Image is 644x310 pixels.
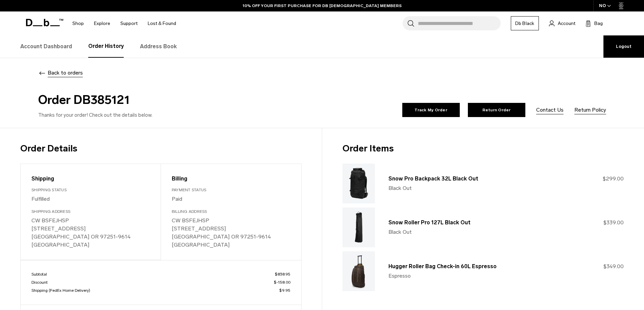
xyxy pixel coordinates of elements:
[20,142,302,156] h3: Order Details
[172,187,290,193] div: Payment Status
[586,19,603,27] button: Bag
[94,11,110,35] a: Explore
[603,175,624,182] span: $299.00
[388,228,412,236] span: Black Out
[31,175,150,183] div: Shipping
[388,272,411,280] span: Espresso
[275,271,290,277] span: $838.95
[172,208,290,215] div: Billing Address
[31,217,150,249] p: CW BSFEJHSP [STREET_ADDRESS] [GEOGRAPHIC_DATA] OR 97251-9614 [GEOGRAPHIC_DATA]
[342,251,375,291] img: Hugger Roller Bag Check-in 60L Espresso
[342,164,375,203] img: Snow Pro Backpack 32L Black Out
[511,16,539,30] a: Db Black
[243,3,402,9] a: 10% OFF YOUR FIRST PURCHASE FOR DB [DEMOGRAPHIC_DATA] MEMBERS
[31,279,290,285] p: Discount
[388,219,471,226] a: Snow Roller Pro 127L Black Out
[402,103,460,117] a: Track My Order
[120,11,138,35] a: Support
[388,184,412,192] span: Black Out
[603,219,624,226] span: $339.00
[20,35,72,58] a: Account Dashboard
[558,20,575,27] span: Account
[31,195,150,203] p: Fulfilled
[342,142,624,156] h3: Order Items
[279,287,290,293] span: $9.95
[140,35,177,58] a: Address Book
[88,35,124,58] a: Order History
[603,35,644,58] a: Logout
[274,279,290,285] span: $-158.00
[31,287,290,293] p: Shipping (FedEx Home Delivery)
[172,217,290,249] p: CW BSFEJHSP [STREET_ADDRESS] [GEOGRAPHIC_DATA] OR 97251-9614 [GEOGRAPHIC_DATA]
[67,11,181,35] nav: Main Navigation
[594,20,603,27] span: Bag
[72,11,84,35] a: Shop
[31,187,150,193] div: Shipping Status
[388,175,478,182] a: Snow Pro Backpack 32L Black Out
[148,11,176,35] a: Lost & Found
[574,106,606,114] a: Return Policy
[31,208,150,215] div: Shipping Address
[468,103,525,117] a: Return Order
[48,69,83,77] span: Back to orders
[38,69,83,76] a: Back to orders
[603,263,624,270] span: $349.00
[31,271,290,277] p: Subtotal
[172,175,290,183] div: Billing
[388,263,497,270] a: Hugger Roller Bag Check-in 60L Espresso
[172,195,290,203] p: Paid
[536,106,564,114] a: Contact Us
[549,19,575,27] a: Account
[38,112,319,119] p: Thanks for your order! Check out the details below.
[342,207,375,247] img: Snow_roller_pro_black_out_new_db1.png
[38,91,319,109] h2: Order DB385121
